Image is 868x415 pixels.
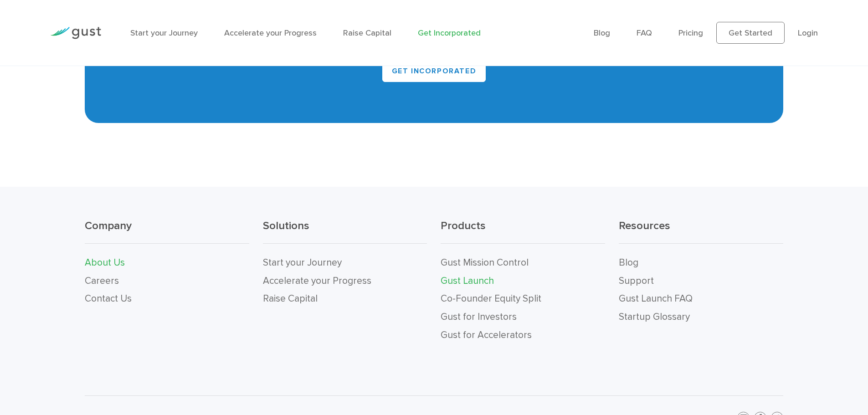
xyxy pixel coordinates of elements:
a: Blog [594,28,610,38]
a: Accelerate your Progress [263,275,371,287]
h3: Company [85,219,249,244]
a: Gust Launch [441,275,494,287]
img: Gust Logo [50,27,101,39]
a: Support [619,275,654,287]
a: Contact Us [85,293,132,304]
a: Co-Founder Equity Split [441,293,541,304]
a: Login [798,28,818,38]
a: Get Started [716,22,785,44]
a: Gust Mission Control [441,257,529,268]
a: Careers [85,275,119,287]
a: Get Incorporated [418,28,481,38]
a: Raise Capital [263,293,318,304]
h3: Products [441,219,605,244]
a: Raise Capital [343,28,391,38]
a: About Us [85,257,125,268]
a: Gust for Accelerators [441,329,532,341]
a: Start your Journey [263,257,342,268]
a: Gust Launch FAQ [619,293,693,304]
a: Pricing [678,28,703,38]
h3: Resources [619,219,783,244]
a: FAQ [637,28,652,38]
a: Accelerate your Progress [224,28,317,38]
h3: Solutions [263,219,427,244]
a: Start your Journey [130,28,198,38]
a: Blog [619,257,638,268]
a: Get INCORPORATED [382,60,486,82]
a: Gust for Investors [441,311,517,323]
a: Startup Glossary [619,311,690,323]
